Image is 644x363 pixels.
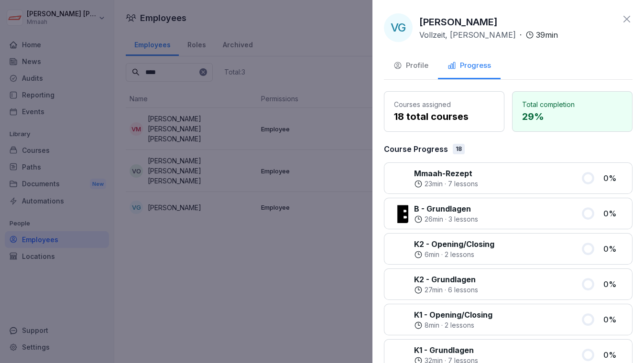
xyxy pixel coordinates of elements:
button: Profile [384,53,438,79]
p: 29 % [522,109,622,124]
p: 39 min [536,29,558,41]
p: 0 % [603,243,627,255]
p: 7 lessons [448,179,478,189]
p: 6 min [425,250,439,259]
p: 3 lessons [448,214,478,224]
div: VG [384,13,413,42]
p: Mmaah-Rezept [414,168,478,179]
p: [PERSON_NAME] [419,15,498,29]
p: 8 min [425,320,439,330]
p: K2 - Opening/Closing [414,238,494,250]
div: Profile [393,60,428,71]
p: 2 lessons [445,250,474,259]
div: · [419,29,558,41]
p: 2 lessons [445,320,474,330]
p: Courses assigned [394,99,494,109]
p: 18 total courses [394,109,494,124]
div: Progress [448,60,491,71]
p: Course Progress [384,143,448,155]
p: 0 % [603,278,627,290]
button: Progress [438,53,501,79]
div: · [414,320,492,330]
p: 6 lessons [448,285,478,295]
p: K1 - Opening/Closing [414,309,492,320]
p: 0 % [603,349,627,361]
p: K2 - Grundlagen [414,274,478,285]
p: 23 min [425,179,443,189]
div: · [414,250,494,259]
p: 0 % [603,208,627,219]
div: · [414,179,478,189]
div: · [414,285,478,295]
p: B - Grundlagen [414,203,478,214]
p: 27 min [425,285,443,295]
div: 18 [453,144,465,154]
div: · [414,214,478,224]
p: 26 min [425,214,443,224]
p: Total completion [522,99,622,109]
p: 0 % [603,314,627,325]
p: 0 % [603,172,627,184]
p: Vollzeit, [PERSON_NAME] [419,29,516,41]
p: K1 - Grundlagen [414,344,478,356]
